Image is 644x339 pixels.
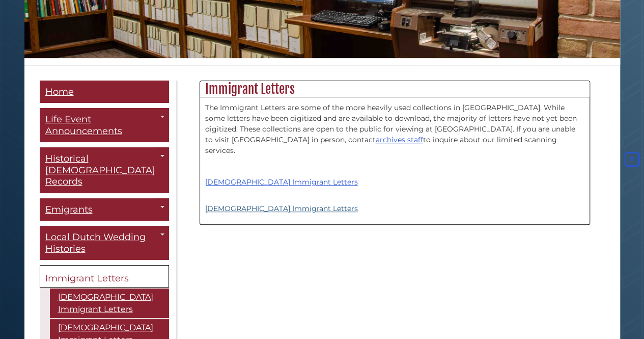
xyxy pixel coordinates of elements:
[205,102,584,156] p: The Immigrant Letters are some of the more heavily used collections in [GEOGRAPHIC_DATA]. While s...
[200,81,590,97] h2: Immigrant Letters
[40,265,169,288] a: Immigrant Letters
[40,108,169,142] a: Life Event Announcements
[40,147,169,193] a: Historical [DEMOGRAPHIC_DATA] Records
[45,204,93,215] span: Emigrants
[205,204,358,213] a: [DEMOGRAPHIC_DATA] Immigrant Letters
[205,177,358,187] a: [DEMOGRAPHIC_DATA] Immigrant Letters
[40,198,169,221] a: Emigrants
[45,273,129,284] span: Immigrant Letters
[45,153,155,187] span: Historical [DEMOGRAPHIC_DATA] Records
[45,114,122,137] span: Life Event Announcements
[45,86,74,97] span: Home
[623,155,641,164] a: Back to Top
[50,289,169,318] a: [DEMOGRAPHIC_DATA] Immigrant Letters
[40,226,169,260] a: Local Dutch Wedding Histories
[40,81,169,103] a: Home
[376,135,423,144] a: archives staff
[45,231,146,254] span: Local Dutch Wedding Histories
